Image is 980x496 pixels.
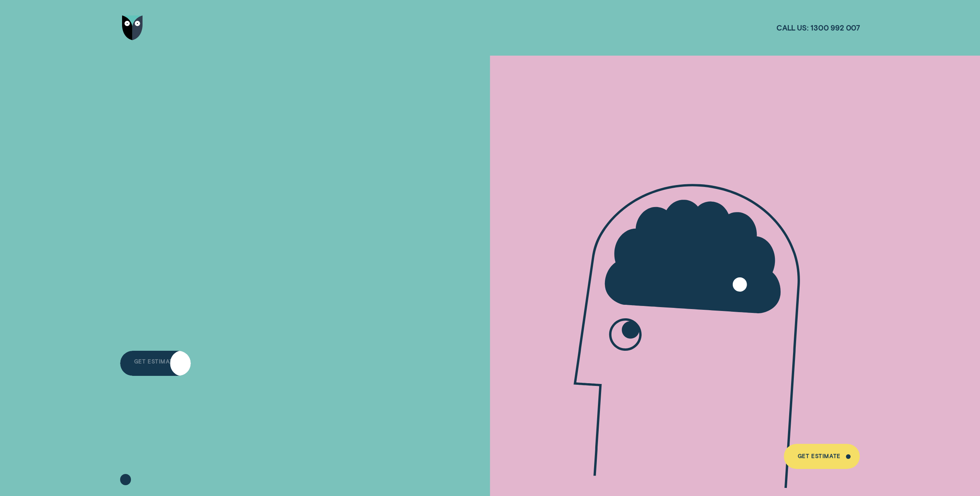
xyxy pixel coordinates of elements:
[122,15,143,41] img: Wisr
[776,23,808,32] span: Call us:
[120,167,361,284] h4: A LOAN THAT PUTS YOU IN CONTROL
[120,351,191,376] a: Get Estimate
[784,444,860,469] a: Get Estimate
[776,23,860,32] a: Call us:1300 992 007
[810,23,860,32] span: 1300 992 007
